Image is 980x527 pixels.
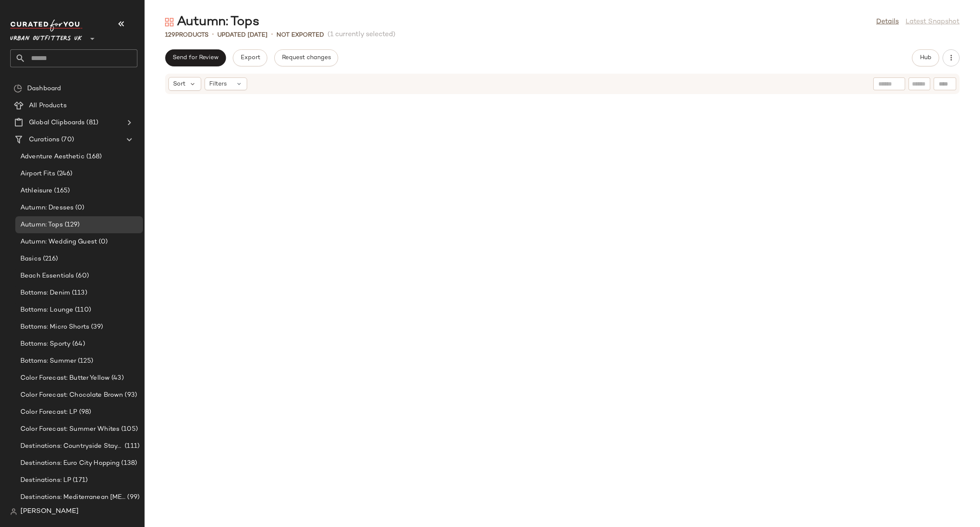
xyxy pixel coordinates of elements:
span: • [212,30,214,40]
span: (99) [125,493,140,502]
span: Autumn: Wedding Guest [20,237,97,247]
p: updated [DATE] [217,31,268,40]
span: (93) [123,390,137,400]
span: (165) [52,186,70,196]
span: (125) [76,356,93,366]
span: Destinations: Mediterranean [MEDICAL_DATA] [20,493,125,502]
span: (129) [63,220,80,230]
span: Autumn: Tops [20,220,63,230]
button: Send for Review [165,49,226,66]
span: (105) [120,424,138,434]
span: Bottoms: Summer [20,356,76,366]
span: (1 currently selected) [328,30,396,40]
span: Color Forecast: Summer Whites [20,424,120,434]
span: (216) [41,254,58,264]
span: (70) [60,135,74,145]
span: Destinations: LP [20,475,71,485]
span: (171) [71,475,88,485]
span: Urban Outfitters UK [10,29,82,44]
span: Sort [173,80,185,89]
span: [PERSON_NAME] [20,507,79,517]
div: Products [165,31,208,40]
span: Airport Fits [20,169,55,179]
a: Details [876,17,899,27]
span: Destinations: Euro City Hopping [20,458,120,468]
span: (81) [85,118,98,128]
span: Curations [29,135,60,145]
span: (0) [74,203,84,213]
span: (0) [97,237,108,247]
span: (64) [71,339,85,349]
span: Export [240,54,260,61]
img: svg%3e [165,18,174,26]
img: svg%3e [14,84,22,93]
span: Destinations: Countryside Staycation [20,441,123,451]
span: Bottoms: Sporty [20,339,71,349]
img: cfy_white_logo.C9jOOHJF.svg [10,20,83,32]
span: (111) [123,441,140,451]
span: (246) [55,169,73,179]
p: Not Exported [276,31,324,40]
span: Request changes [282,54,331,61]
span: Beach Essentials [20,271,74,281]
span: Send for Review [172,54,219,61]
span: (98) [77,407,91,417]
span: (168) [85,152,102,162]
span: (110) [73,305,91,315]
span: Hub [920,54,932,61]
span: (43) [110,373,124,383]
span: Dashboard [27,84,61,94]
button: Request changes [274,49,338,66]
span: (113) [70,288,87,298]
span: Bottoms: Micro Shorts [20,322,89,332]
span: Athleisure [20,186,52,196]
span: Basics [20,254,41,264]
span: (138) [120,458,137,468]
span: Color Forecast: LP [20,407,77,417]
span: 129 [165,32,175,38]
span: Autumn: Dresses [20,203,74,213]
span: Global Clipboards [29,118,85,128]
span: All Products [29,101,67,111]
button: Export [233,49,267,66]
span: (39) [89,322,103,332]
span: Bottoms: Denim [20,288,70,298]
span: Bottoms: Lounge [20,305,73,315]
button: Hub [912,49,939,66]
span: Color Forecast: Chocolate Brown [20,390,123,400]
span: (60) [74,271,89,281]
span: Adventure Aesthetic [20,152,85,162]
span: Filters [209,80,227,89]
span: • [271,30,273,40]
div: Autumn: Tops [165,14,259,31]
span: Color Forecast: Butter Yellow [20,373,110,383]
img: svg%3e [10,508,17,515]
